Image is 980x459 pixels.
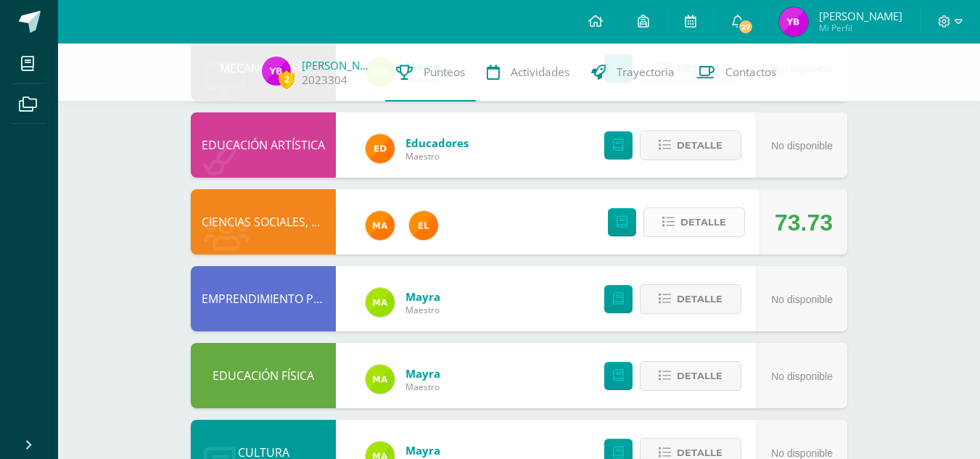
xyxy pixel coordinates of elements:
[191,266,336,331] div: EMPRENDIMIENTO PARA LA PRODUCTIVIDAD
[405,381,440,393] span: Maestro
[262,57,291,86] img: 59e72a68a568efa0ca96a229a5bce4d8.png
[640,361,741,391] button: Detalle
[643,207,745,237] button: Detalle
[680,209,726,236] span: Detalle
[677,363,722,389] span: Detalle
[366,134,395,163] img: ed927125212876238b0630303cb5fd71.png
[640,284,741,314] button: Detalle
[366,288,395,317] img: 75b6448d1a55a94fef22c1dfd553517b.png
[738,19,754,35] span: 27
[191,112,336,178] div: EDUCACIÓN ARTÍSTICA
[819,9,902,23] span: [PERSON_NAME]
[779,7,808,36] img: 59e72a68a568efa0ca96a229a5bce4d8.png
[771,447,833,459] span: No disponible
[409,211,438,240] img: 31c982a1c1d67d3c4d1e96adbf671f86.png
[424,65,465,80] span: Punteos
[771,140,833,152] span: No disponible
[366,365,395,394] img: 75b6448d1a55a94fef22c1dfd553517b.png
[476,44,580,102] a: Actividades
[405,136,469,150] a: Educadores
[819,22,902,34] span: Mi Perfil
[775,190,833,255] div: 73.73
[677,132,722,159] span: Detalle
[191,343,336,408] div: EDUCACIÓN FÍSICA
[302,58,374,73] a: [PERSON_NAME]
[640,131,741,160] button: Detalle
[405,304,440,316] span: Maestro
[725,65,776,80] span: Contactos
[511,65,569,80] span: Actividades
[405,443,440,458] a: Mayra
[405,366,440,381] a: Mayra
[385,44,476,102] a: Punteos
[279,70,295,88] span: 2
[302,73,347,88] a: 2023304
[617,65,675,80] span: Trayectoria
[677,286,722,313] span: Detalle
[191,189,336,255] div: CIENCIAS SOCIALES, FORMACIÓN CIUDADANA E INTERCULTURALIDAD
[366,211,395,240] img: 266030d5bbfb4fab9f05b9da2ad38396.png
[405,150,469,162] span: Maestro
[771,294,833,305] span: No disponible
[405,289,440,304] a: Mayra
[771,371,833,382] span: No disponible
[580,44,685,102] a: Trayectoria
[685,44,787,102] a: Contactos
